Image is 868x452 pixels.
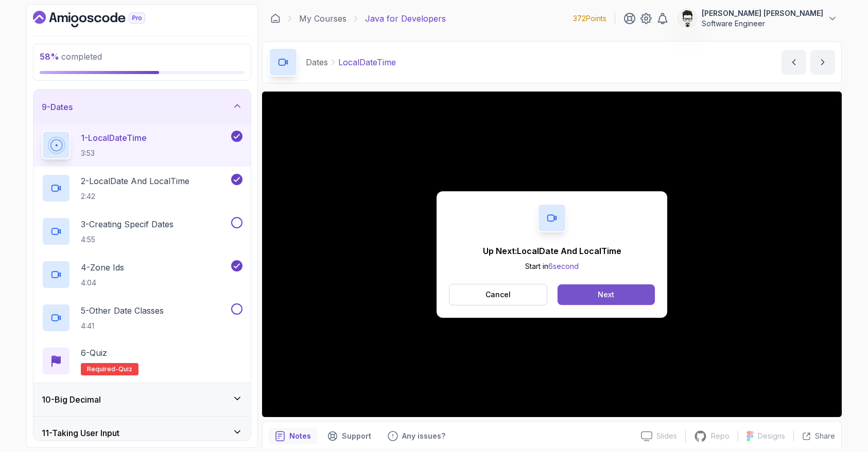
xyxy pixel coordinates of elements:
[42,347,242,375] button: 6-QuizRequired-quiz
[42,303,242,332] button: 5-Other Date Classes4:41
[118,365,132,373] span: quiz
[483,245,621,257] p: Up Next: LocalDate And LocalTime
[42,217,242,246] button: 3-Creating Specif Dates4:55
[40,51,102,62] span: completed
[42,131,242,159] button: 1-LocalDateTime3:53
[81,347,107,359] p: 6 - Quiz
[42,260,242,289] button: 4-Zone Ids4:04
[558,284,655,305] button: Next
[33,383,251,416] button: 10-Big Decimal
[702,19,823,29] p: Software Engineer
[289,431,311,441] p: Notes
[758,431,785,441] p: Designs
[81,304,164,317] p: 5 - Other Date Classes
[33,91,251,123] button: 9-Dates
[598,290,614,300] div: Next
[321,428,377,444] button: Support button
[262,92,842,417] iframe: 1 - LocalDateTime
[573,13,606,24] p: 372 Points
[483,261,621,272] p: Start in
[485,290,511,300] p: Cancel
[365,12,446,25] p: Java for Developers
[702,8,823,19] p: [PERSON_NAME] [PERSON_NAME]
[81,148,147,158] p: 3:53
[81,191,189,202] p: 2:42
[81,234,173,245] p: 4:55
[306,56,328,68] p: Dates
[81,321,164,331] p: 4:41
[402,431,445,441] p: Any issues?
[342,431,371,441] p: Support
[338,56,396,68] p: LocalDateTime
[42,427,119,439] h3: 11 - Taking User Input
[87,365,118,373] span: Required-
[42,393,101,406] h3: 10 - Big Decimal
[678,9,697,28] img: user profile image
[269,428,317,444] button: notes button
[793,431,835,441] button: Share
[449,284,547,305] button: Cancel
[33,11,169,27] a: Dashboard
[81,175,189,187] p: 2 - LocalDate And LocalTime
[81,132,147,144] p: 1 - LocalDateTime
[677,8,838,29] button: user profile image[PERSON_NAME] [PERSON_NAME]Software Engineer
[782,50,806,75] button: previous content
[270,13,281,24] a: Dashboard
[548,262,579,270] span: 6 second
[381,428,452,444] button: Feedback button
[711,431,730,441] p: Repo
[656,431,677,441] p: Slides
[81,261,124,274] p: 4 - Zone Ids
[33,417,251,449] button: 11-Taking User Input
[40,51,59,62] span: 58 %
[81,278,124,288] p: 4:04
[815,431,835,441] p: Share
[299,12,346,25] a: My Courses
[42,174,242,203] button: 2-LocalDate And LocalTime2:42
[810,50,835,75] button: next content
[42,101,73,113] h3: 9 - Dates
[81,218,173,230] p: 3 - Creating Specif Dates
